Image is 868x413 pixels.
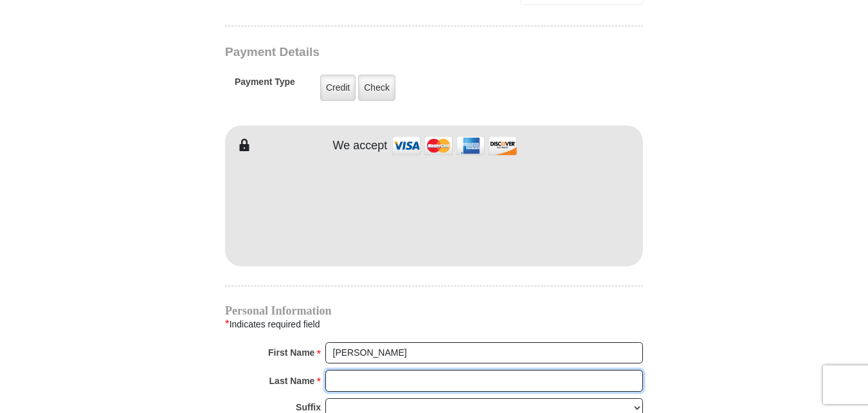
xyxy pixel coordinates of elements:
h4: Personal Information [225,306,643,316]
h4: We accept [333,139,388,153]
div: Indicates required field [225,316,643,333]
label: Credit [320,75,356,101]
h5: Payment Type [235,77,295,94]
h3: Payment Details [225,45,553,60]
strong: First Name [268,344,314,362]
img: credit cards accepted [390,132,519,160]
strong: Last Name [269,372,315,390]
label: Check [358,75,395,101]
